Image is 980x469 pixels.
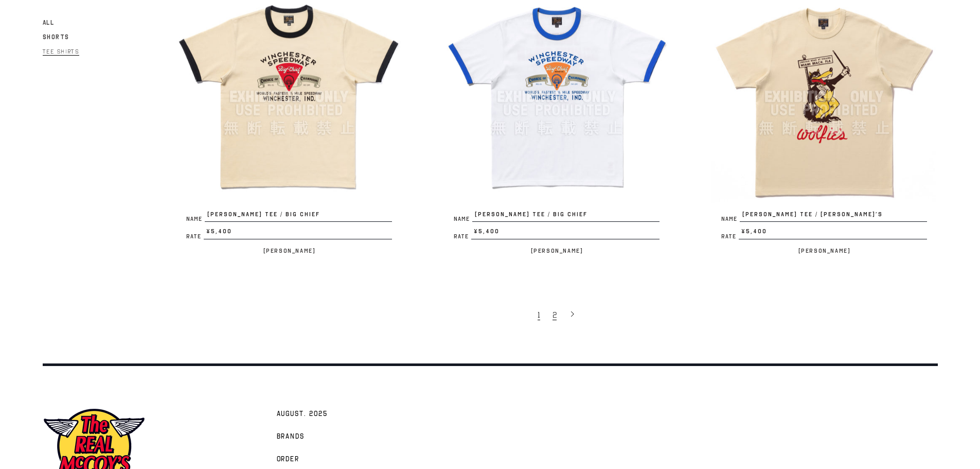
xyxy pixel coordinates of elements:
span: Order [277,455,300,465]
a: Brands [272,425,310,447]
span: Rate [721,234,739,239]
a: All [43,16,55,29]
p: [PERSON_NAME] [711,245,937,257]
a: Tee Shirts [43,45,79,58]
span: Rate [454,234,471,239]
span: [PERSON_NAME] TEE / BIG CHIEF [472,210,660,222]
span: Brands [277,432,305,442]
p: [PERSON_NAME] [443,245,670,257]
span: 1 [538,310,540,320]
span: Name [721,216,740,222]
a: Shorts [43,31,70,43]
span: Shorts [43,33,70,41]
span: 2 [553,310,557,320]
span: [PERSON_NAME] TEE / BIG CHIEF [205,210,392,222]
span: ¥5,400 [204,227,392,239]
span: Name [186,216,205,222]
a: AUGUST. 2025 [272,402,333,425]
span: All [43,19,55,26]
span: Tee Shirts [43,48,79,56]
span: [PERSON_NAME] TEE / [PERSON_NAME]’S [740,210,927,222]
p: [PERSON_NAME] [176,245,402,257]
a: 2 [547,304,564,325]
span: ¥5,400 [739,227,927,239]
span: ¥5,400 [471,227,660,239]
span: Name [454,216,472,222]
span: Rate [186,234,204,239]
span: AUGUST. 2025 [277,409,328,420]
